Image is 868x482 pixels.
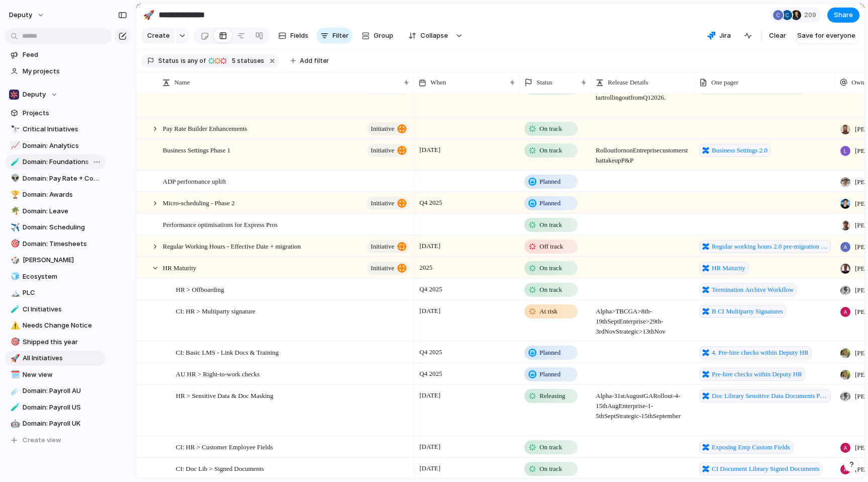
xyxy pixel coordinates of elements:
[417,240,443,252] span: [DATE]
[229,57,237,64] span: 5
[141,28,175,44] button: Create
[417,305,443,317] span: [DATE]
[316,28,353,44] button: Filter
[23,50,102,60] span: Feed
[176,305,255,316] span: CI: HR > Multiparty signature
[9,239,19,249] button: 🎯
[163,144,231,155] span: Business Settings Phase 1
[712,145,768,155] span: Business Settings 2.0
[5,106,105,121] a: Projects
[712,391,828,401] span: Doc Library Sensitive Data Documents Permissions
[367,122,409,135] button: initiative
[163,240,301,252] span: Regular Working Hours - Effective Date + migration
[9,190,19,200] button: 🏆
[23,157,102,167] span: Domain: Foundations
[163,175,226,187] span: ADP performance uplift
[176,441,273,452] span: CI: HR > Customer Employee Fields
[5,187,105,202] a: 🏆Domain: Awards
[417,262,435,274] span: 2025
[592,301,694,337] span: Alpha > TBC GA > 8th - 19th Sept Enterprise > 29th - 3rd Nov Strategic > 13th Nov
[592,140,694,166] span: Roll out for non Entreprise customers that take up P&P
[5,220,105,235] a: ✈️Domain: Scheduling
[11,173,18,184] div: 👽
[539,198,561,208] span: Planned
[143,8,154,22] div: 🚀
[5,416,105,431] a: 🤖Domain: Payroll UK
[23,435,61,445] span: Create view
[300,56,329,65] span: Add filter
[5,269,105,284] a: 🧊Ecosystem
[23,386,102,396] span: Domain: Payroll AU
[11,353,18,364] div: 🚀
[711,77,738,88] span: One pager
[5,7,50,23] button: deputy
[5,253,105,268] a: 🎲[PERSON_NAME]
[5,285,105,300] a: 🏔️PLC
[5,433,105,448] button: Create view
[23,108,102,118] span: Projects
[23,419,102,429] span: Domain: Payroll UK
[163,122,247,134] span: Pay Rate Builder Enhancements
[417,283,445,295] span: Q4 2025
[11,369,18,380] div: 🗓️
[11,189,18,201] div: 🏆
[5,171,105,186] a: 👽Domain: Pay Rate + Compliance
[5,236,105,252] a: 🎯Domain: Timesheets
[9,304,19,314] button: 🧪
[5,138,105,153] a: 📈Domain: Analytics
[163,262,196,273] span: HR Maturity
[9,10,32,20] span: deputy
[11,124,18,135] div: 🔭
[804,10,819,20] span: 209
[23,255,102,265] span: [PERSON_NAME]
[712,369,802,379] span: Pre-hire checks within Deputy HR
[9,124,19,134] button: 🔭
[699,283,797,296] a: Termination Archive Workflow
[11,303,18,315] div: 🧪
[176,462,264,474] span: CI: Doc Lib > Signed Documents
[769,31,786,41] span: Clear
[284,54,335,68] button: Add filter
[9,255,19,265] button: 🎲
[23,304,102,314] span: CI Initiatives
[539,124,562,134] span: On track
[793,28,859,44] button: Save for everyone
[9,370,19,380] button: 🗓️
[11,287,18,299] div: 🏔️
[11,222,18,233] div: ✈️
[417,368,445,380] span: Q4 2025
[5,383,105,398] a: ☄️Domain: Payroll AU
[5,122,105,137] a: 🔭Critical Initiatives
[5,154,105,170] a: 🧪Domain: Foundations
[9,403,19,413] button: 🧪
[539,348,561,358] span: Planned
[765,28,790,44] button: Clear
[608,77,648,88] span: Release Details
[23,337,102,347] span: Shipped this year
[539,145,562,155] span: On track
[163,197,235,208] span: Micro-scheduling - Phase 2
[367,144,409,157] button: initiative
[699,441,793,454] a: Exposing Emp Custom Fields
[9,288,19,298] button: 🏔️
[592,385,694,421] span: Alpha - 31st August GA Rollout - 4-15th Aug Enterprise - 1-5th Sept Strategic - 15th September
[417,144,443,156] span: [DATE]
[9,337,19,347] button: 🎯
[9,272,19,282] button: 🧊
[23,124,102,134] span: Critical Initiatives
[23,403,102,413] span: Domain: Payroll US
[5,335,105,350] a: 🎯Shipped this year
[712,285,794,295] span: Termination Archive Workflow
[712,348,809,358] span: 4. Pre-hire checks within Deputy HR
[417,462,443,474] span: [DATE]
[5,302,105,317] a: 🧪CI Initiatives
[274,28,312,44] button: Fields
[5,367,105,382] a: 🗓️New view
[371,261,394,275] span: initiative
